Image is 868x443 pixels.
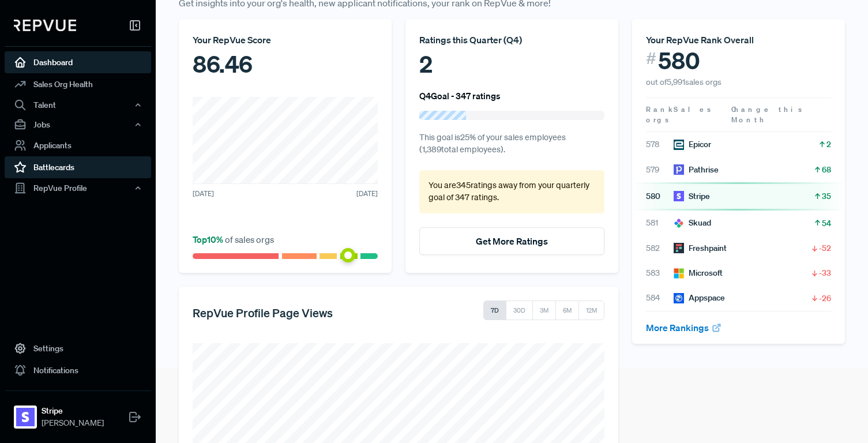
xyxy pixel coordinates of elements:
[555,301,579,320] button: 6M
[5,391,151,434] a: StripeStripe[PERSON_NAME]
[5,95,151,115] button: Talent
[646,217,674,229] span: 581
[674,268,684,279] img: Microsoft
[674,138,711,151] div: Epicor
[674,190,710,202] div: Stripe
[674,293,684,303] img: Appspace
[819,267,831,279] span: -33
[193,234,274,245] span: of sales orgs
[646,267,674,279] span: 583
[429,179,595,204] p: You are 345 ratings away from your quarterly goal of 347 ratings .
[822,217,831,229] span: 54
[14,20,76,31] img: RepVue
[419,91,501,101] h6: Q4 Goal - 347 ratings
[822,190,831,202] span: 35
[193,234,225,245] span: Top 10 %
[731,104,804,125] span: Change this Month
[419,33,604,47] div: Ratings this Quarter ( Q4 )
[193,189,214,199] span: [DATE]
[5,134,151,156] a: Applicants
[193,306,333,320] h5: RepVue Profile Page Views
[646,138,674,151] span: 578
[646,104,713,125] span: Sales orgs
[42,417,104,429] span: [PERSON_NAME]
[193,33,378,47] div: Your RepVue Score
[819,242,831,254] span: -52
[5,73,151,95] a: Sales Org Health
[674,243,684,253] img: Freshpaint
[5,359,151,381] a: Notifications
[646,292,674,304] span: 584
[674,242,727,254] div: Freshpaint
[674,140,684,150] img: Epicor
[646,47,656,70] span: #
[356,189,378,199] span: [DATE]
[419,47,604,81] div: 2
[646,322,722,333] a: More Rankings
[674,267,723,279] div: Microsoft
[5,51,151,73] a: Dashboard
[578,301,604,320] button: 12M
[5,178,151,198] button: RepVue Profile
[16,408,35,426] img: Stripe
[646,77,722,87] span: out of 5,991 sales orgs
[646,190,674,202] span: 580
[532,301,556,320] button: 3M
[674,217,711,229] div: Skuad
[674,191,684,201] img: Stripe
[646,104,674,115] span: Rank
[674,218,684,228] img: Skuad
[826,138,831,150] span: 2
[646,34,754,46] span: Your RepVue Rank Overall
[674,164,719,176] div: Pathrise
[646,242,674,254] span: 582
[646,164,674,176] span: 579
[483,301,506,320] button: 7D
[506,301,533,320] button: 30D
[819,292,831,304] span: -26
[419,227,604,255] button: Get More Ratings
[658,47,700,74] span: 580
[5,156,151,178] a: Battlecards
[674,164,684,175] img: Pathrise
[822,164,831,175] span: 68
[5,337,151,359] a: Settings
[674,292,725,304] div: Appspace
[419,132,604,156] p: This goal is 25 % of your sales employees ( 1,389 total employees).
[5,115,151,134] button: Jobs
[193,47,378,81] div: 86.46
[42,405,104,417] strong: Stripe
